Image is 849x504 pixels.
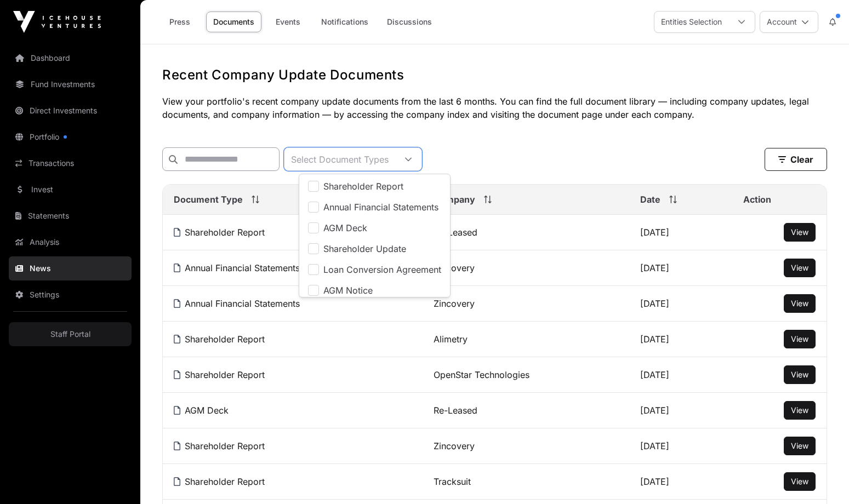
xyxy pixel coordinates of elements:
a: Events [266,12,310,32]
button: View [784,401,816,420]
h1: Recent Company Update Documents [162,66,827,84]
a: View [791,262,808,273]
a: Invest [9,177,132,202]
td: [DATE] [629,322,732,357]
span: View [791,405,808,415]
td: [DATE] [629,250,732,286]
span: View [791,370,808,379]
a: Statements [9,204,132,228]
a: Analysis [9,230,132,254]
img: Icehouse Ventures Logo [13,11,101,33]
a: News [9,256,132,280]
button: View [784,223,816,242]
a: Dashboard [9,46,132,70]
a: Shareholder Report [174,334,265,345]
span: View [791,334,808,343]
span: View [791,263,808,272]
a: Shareholder Report [174,227,265,238]
span: Company [434,193,475,206]
a: Zincovery [434,298,475,309]
li: Loan Conversion Agreement [301,260,448,279]
a: View [791,405,808,416]
a: Zincovery [434,440,475,451]
a: Discussions [380,12,439,32]
a: Re-Leased [434,227,477,238]
span: View [791,441,808,450]
button: Clear [765,148,827,171]
span: View [791,299,808,308]
td: [DATE] [629,215,732,250]
button: View [784,259,816,277]
li: AGM Deck [301,218,448,238]
td: [DATE] [629,357,732,393]
a: Shareholder Report [174,440,265,451]
span: Shareholder Update [323,244,406,253]
span: Document Type [174,193,243,206]
a: View [791,298,808,309]
a: Fund Investments [9,72,132,96]
a: Transactions [9,151,132,175]
span: View [791,477,808,486]
div: Select Document Types [284,148,395,170]
span: Action [743,193,771,206]
span: Annual Financial Statements [323,203,438,211]
td: [DATE] [629,286,732,322]
a: Shareholder Report [174,369,265,380]
a: OpenStar Technologies [434,369,529,380]
a: Portfolio [9,125,132,149]
li: Shareholder Report [301,176,448,196]
button: View [784,330,816,348]
a: Documents [206,12,261,32]
ul: Option List [299,174,450,302]
td: [DATE] [629,464,732,500]
a: Tracksuit [434,476,471,487]
span: View [791,227,808,237]
a: View [791,334,808,345]
a: Annual Financial Statements [174,298,300,309]
a: View [791,369,808,380]
a: Notifications [314,12,375,32]
a: Re-Leased [434,405,477,416]
a: Annual Financial Statements [174,262,300,273]
span: Loan Conversion Agreement [323,265,441,274]
li: Annual Financial Statements [301,197,448,217]
a: Direct Investments [9,99,132,123]
p: View your portfolio's recent company update documents from the last 6 months. You can find the fu... [162,95,827,121]
button: Account [760,11,818,33]
a: Shareholder Report [174,476,265,487]
span: AGM Deck [323,224,367,232]
td: [DATE] [629,393,732,428]
li: AGM Notice [301,280,448,300]
li: Shareholder Update [301,239,448,259]
a: Staff Portal [9,322,132,346]
td: [DATE] [629,428,732,464]
a: Settings [9,283,132,307]
span: Date [640,193,660,206]
button: View [784,294,816,313]
a: Zincovery [434,262,475,273]
button: View [784,365,816,384]
button: View [784,437,816,455]
button: View [784,472,816,491]
span: AGM Notice [323,286,373,295]
a: View [791,227,808,238]
span: Shareholder Report [323,182,403,191]
iframe: Chat Widget [794,451,849,504]
div: Entities Selection [654,12,728,32]
a: Alimetry [434,334,468,345]
a: AGM Deck [174,405,229,416]
a: View [791,440,808,451]
a: Press [158,12,202,32]
a: View [791,476,808,487]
